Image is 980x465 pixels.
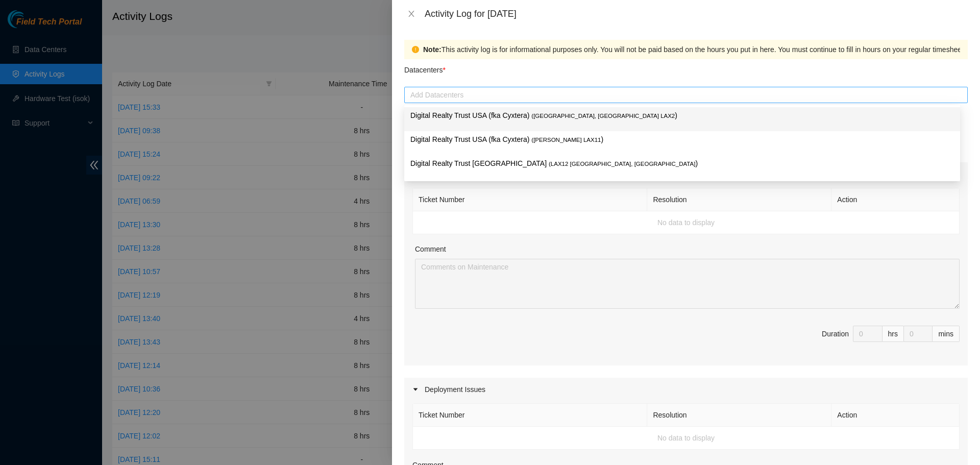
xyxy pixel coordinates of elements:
[415,259,960,309] textarea: Comment
[425,8,968,19] div: Activity Log for [DATE]
[407,10,415,18] span: close
[413,427,960,450] td: No data to display
[883,326,904,342] div: hrs
[410,158,954,169] p: Digital Realty Trust [GEOGRAPHIC_DATA] )
[413,188,647,211] th: Ticket Number
[412,386,419,393] span: caret-right
[410,134,954,145] p: Digital Realty Trust USA (fka Cyxtera) )
[549,161,695,167] span: ( LAX12 [GEOGRAPHIC_DATA], [GEOGRAPHIC_DATA]
[413,404,647,427] th: Ticket Number
[647,188,831,211] th: Resolution
[404,59,446,76] p: Datacenters
[413,211,960,234] td: No data to display
[404,378,968,401] div: Deployment Issues
[404,9,419,19] button: Close
[822,328,849,339] div: Duration
[831,404,960,427] th: Action
[412,46,419,53] span: exclamation-circle
[531,137,601,143] span: ( [PERSON_NAME] LAX11
[831,188,960,211] th: Action
[410,110,954,121] p: Digital Realty Trust USA (fka Cyxtera) )
[647,404,831,427] th: Resolution
[531,113,675,119] span: ( [GEOGRAPHIC_DATA], [GEOGRAPHIC_DATA] LAX2
[423,44,442,55] strong: Note:
[415,243,446,255] label: Comment
[933,326,960,342] div: mins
